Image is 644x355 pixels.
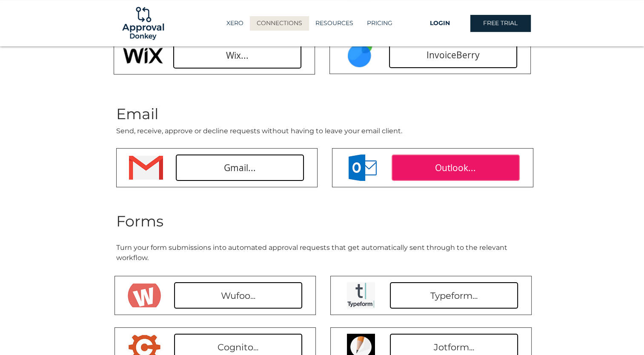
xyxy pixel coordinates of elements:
img: Logo-01.png [120,0,166,46]
span: Forms [116,212,163,230]
a: LOGIN [410,15,470,32]
img: Outlook.png [349,155,377,181]
span: Wufoo... [221,289,255,302]
span: Outlook... [435,162,476,174]
span: Wix... [226,49,249,62]
a: Wix... [173,42,301,69]
div: RESOURCES [309,16,360,30]
span: Cognito... [218,341,258,353]
span: LOGIN [430,19,450,28]
span: Typeform... [430,289,478,302]
a: XERO [220,16,250,30]
a: FREE TRIAL [470,15,531,32]
a: Gmail... [176,155,304,181]
img: Typeform.PNG [347,282,375,309]
span: Jotform... [434,341,474,353]
a: CONNECTIONS [250,16,309,30]
p: XERO [222,16,248,30]
p: RESOURCES [311,16,358,30]
span: Turn your form submissions into automated approval requests that get automatically sent through t... [116,243,507,261]
img: Wufoo.png [127,283,161,307]
nav: Site [209,16,410,30]
p: CONNECTIONS [252,16,306,30]
span: FREE TRIAL [483,19,518,28]
img: Gmail.png [129,156,163,180]
a: PRICING [360,16,399,30]
a: Wufoo... [174,282,302,309]
img: InvoiceBerry.PNG [346,42,374,68]
img: Wix Logo.PNG [119,42,164,68]
a: Outlook... [392,155,520,181]
p: PRICING [363,16,397,30]
span: Gmail... [224,162,256,174]
span: InvoiceBerry [426,49,480,61]
a: Typeform... [390,282,518,309]
a: InvoiceBerry [389,42,517,68]
span: Email [116,105,158,123]
span: Send, receive, approve or decline requests without having to leave your email client. [116,127,402,135]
